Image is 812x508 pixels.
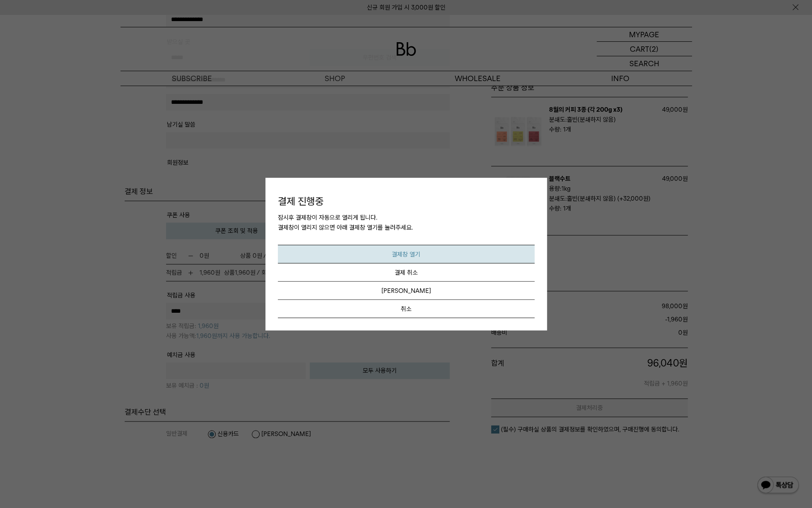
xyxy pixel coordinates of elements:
h4: 결제 진행중 [278,194,535,208]
p: 잠시후 결제창이 자동으로 열리게 됩니다. 결제창이 열리지 않으면 아래 결제창 열기를 눌러주세요. [278,212,535,244]
button: 결제창 열기 [278,244,535,263]
em: 결제 취소 [395,268,418,276]
em: [PERSON_NAME] [381,287,431,294]
a: 결제 취소 [278,263,535,281]
button: 취소 [278,300,535,318]
a: [PERSON_NAME] [278,281,535,300]
em: 결제창 열기 [392,250,420,258]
